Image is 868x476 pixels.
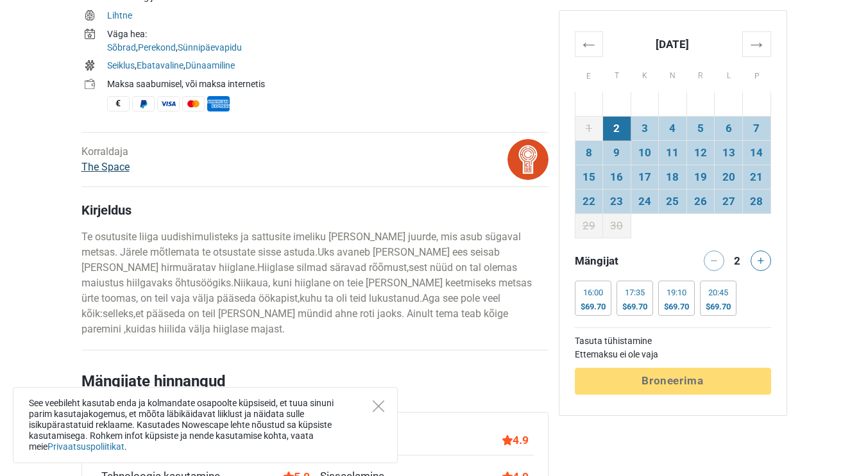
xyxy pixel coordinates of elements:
td: 26 [686,189,715,213]
th: T [603,56,631,92]
td: 20 [715,165,743,189]
a: Ebatavaline [137,60,183,70]
th: P [742,56,770,92]
span: MasterCard [182,96,205,111]
div: 2 [729,250,745,268]
div: 17:35 [622,288,647,298]
td: 4 [659,116,687,140]
div: Maksa saabumisel, või maksa internetis [107,78,549,91]
td: 17 [631,165,659,189]
th: [DATE] [603,31,743,56]
th: K [631,56,659,92]
span: PayPal [132,96,155,111]
td: 12 [686,140,715,165]
td: 24 [631,189,659,213]
td: 22 [575,189,603,213]
td: 1 [575,116,603,140]
span: American Express [207,96,230,111]
div: $69.70 [581,302,606,312]
td: 16 [603,165,631,189]
div: See veebileht kasutab enda ja kolmandate osapoolte küpsiseid, et tuua sinuni parim kasutajakogemu... [13,387,398,463]
p: Te osutusite liiga uudishimulisteks ja sattusite imeliku [PERSON_NAME] juurde, mis asub sügaval m... [81,229,549,337]
span: Visa [157,96,180,111]
div: $69.70 [664,302,689,312]
h2: Mängijate hinnangud [81,370,549,412]
td: 27 [715,189,743,213]
td: 2 [603,116,631,140]
td: 11 [659,140,687,165]
a: Sünnipäevapidu [178,42,242,53]
td: 9 [603,140,631,165]
th: R [686,56,715,92]
a: Sõbrad [107,42,136,53]
div: 20:45 [706,288,731,298]
td: , , [107,58,549,76]
td: 7 [742,116,770,140]
td: 5 [686,116,715,140]
div: 16:00 [581,288,606,298]
div: Mängijat [570,250,673,271]
td: 21 [742,165,770,189]
div: $69.70 [706,302,731,312]
a: Lihtne [107,10,132,21]
a: Seiklus [107,60,135,70]
span: Sularaha [107,96,130,111]
button: Close [373,400,384,412]
div: 4.9 [502,432,529,448]
a: The Space [81,161,130,173]
h4: Kirjeldus [81,202,549,218]
th: E [575,56,603,92]
td: 19 [686,165,715,189]
th: → [742,31,770,56]
td: Ettemaksu ei ole vaja [575,348,771,361]
td: , , [107,26,549,58]
th: ← [575,31,603,56]
a: Dünaamiline [185,60,235,70]
th: L [715,56,743,92]
td: 30 [603,213,631,238]
td: 15 [575,165,603,189]
td: 6 [715,116,743,140]
a: Perekond [138,42,176,53]
a: Privaatsuspoliitikat [47,441,124,452]
td: 10 [631,140,659,165]
td: Tasuta tühistamine [575,334,771,348]
td: 18 [659,165,687,189]
div: Korraldaja [81,144,130,175]
td: 8 [575,140,603,165]
td: 3 [631,116,659,140]
div: Väga hea: [107,28,549,41]
div: $69.70 [622,302,647,312]
img: bitmap.png [507,139,549,180]
td: 14 [742,140,770,165]
td: 23 [603,189,631,213]
td: 13 [715,140,743,165]
td: 28 [742,189,770,213]
td: 25 [659,189,687,213]
td: 29 [575,213,603,238]
div: 19:10 [664,288,689,298]
th: N [659,56,687,92]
